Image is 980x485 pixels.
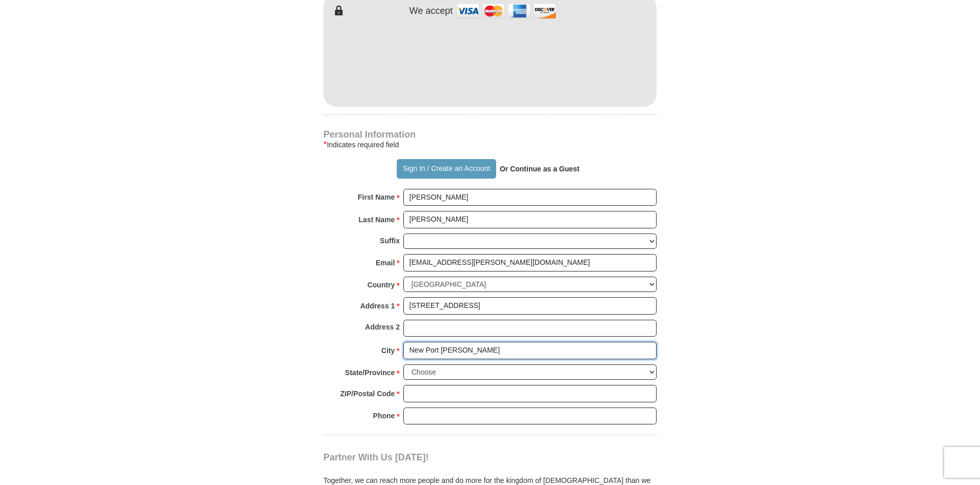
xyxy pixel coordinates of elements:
[381,343,395,358] strong: City
[500,165,580,173] strong: Or Continue as a Guest
[345,365,395,380] strong: State/Province
[376,256,395,270] strong: Email
[360,299,395,313] strong: Address 1
[323,139,657,151] div: Indicates required field
[323,130,657,139] h4: Personal Information
[359,212,395,227] strong: Last Name
[397,159,496,179] button: Sign In / Create an Account
[410,6,453,17] h4: We accept
[358,190,395,204] strong: First Name
[365,320,400,334] strong: Address 2
[373,409,395,423] strong: Phone
[340,386,395,401] strong: ZIP/Postal Code
[380,234,400,248] strong: Suffix
[367,278,395,292] strong: Country
[323,452,429,462] span: Partner With Us [DATE]!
